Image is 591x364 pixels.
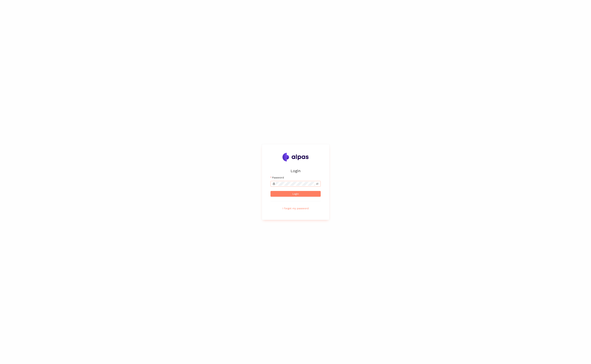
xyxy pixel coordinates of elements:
span: lock [273,183,275,185]
span: I forgot my password [283,206,309,210]
button: Login [270,191,321,197]
span: eye-invisible [316,183,319,185]
span: Login [292,192,299,196]
img: Alpas.ai Logo [283,153,309,161]
input: Password [276,182,315,186]
h2: Login [270,168,321,174]
button: I forgot my password [270,205,321,211]
label: Password [270,176,284,179]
